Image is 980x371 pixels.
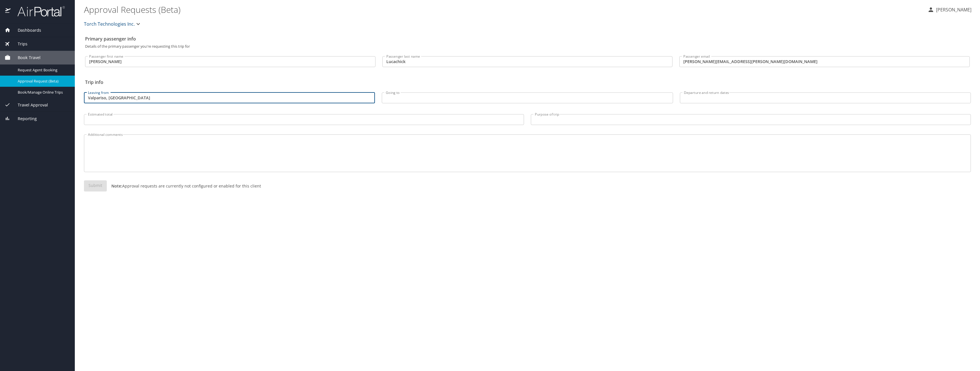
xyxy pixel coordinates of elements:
span: Book Travel [11,55,41,61]
p: Details of the primary passenger you're requesting this trip for [85,45,970,48]
h2: Primary passenger info [85,34,970,43]
p: [PERSON_NAME] [934,6,971,13]
button: Torch Technologies Inc. [82,18,144,30]
span: Reporting [11,116,37,122]
span: Approval Request (Beta) [18,78,68,84]
span: Torch Technologies Inc. [84,20,135,28]
button: [PERSON_NAME] [925,5,974,15]
span: Trips [11,41,27,47]
img: airportal-logo.png [11,6,65,17]
h2: Trip info [85,78,970,87]
strong: Note: [111,183,122,189]
img: icon-airportal.png [5,6,11,17]
h1: Approval Requests (Beta) [84,1,923,18]
span: Dashboards [11,27,41,33]
span: Request Agent Booking [18,67,68,73]
span: Travel Approval [11,102,48,108]
p: Approval requests are currently not configured or enabled for this client [107,183,261,189]
span: Book/Manage Online Trips [18,90,68,95]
